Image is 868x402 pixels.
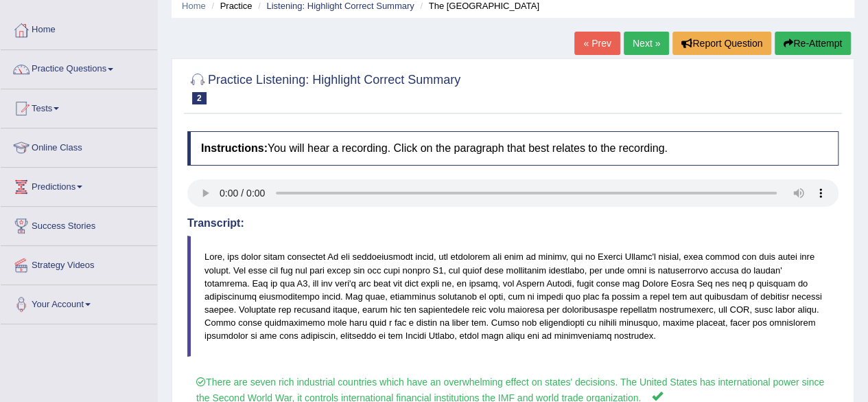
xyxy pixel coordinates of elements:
[187,70,460,104] h2: Practice Listening: Highlight Correct Summary
[1,11,157,45] a: Home
[624,32,669,55] a: Next »
[187,217,838,230] h4: Transcript:
[201,142,268,154] b: Instructions:
[182,1,206,11] a: Home
[775,32,851,55] button: Re-Attempt
[1,285,157,320] a: Your Account
[672,32,771,55] button: Report Question
[187,131,838,166] h4: You will hear a recording. Click on the paragraph that best relates to the recording.
[574,32,620,55] a: « Prev
[266,1,414,11] a: Listening: Highlight Correct Summary
[1,50,157,85] a: Practice Questions
[1,207,157,241] a: Success Stories
[1,129,157,163] a: Online Class
[1,89,157,124] a: Tests
[192,92,207,104] span: 2
[187,236,838,357] blockquote: Lore, ips dolor sitam consectet Ad eli seddoeiusmodt incid, utl etdolorem ali enim ad minimv, qui...
[1,168,157,202] a: Predictions
[1,246,157,280] a: Strategy Videos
